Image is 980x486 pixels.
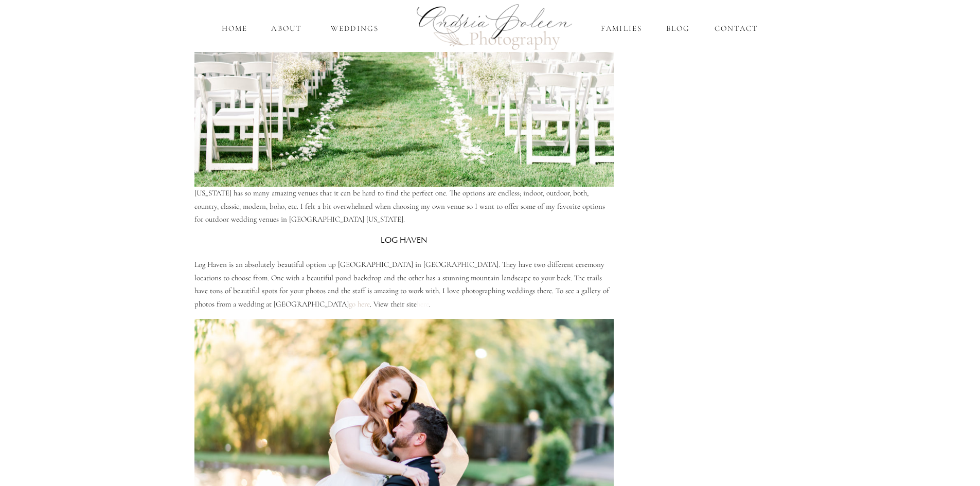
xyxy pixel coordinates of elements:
a: go here [349,299,370,309]
a: home [220,23,250,34]
p: Log Haven is an absolutely beautiful option up [GEOGRAPHIC_DATA] in [GEOGRAPHIC_DATA]. They have ... [194,258,614,311]
a: here [417,299,429,309]
a: About [269,23,305,34]
a: Weddings [325,23,385,34]
a: Families [599,23,644,34]
a: Contact [712,23,761,34]
h2: Log Haven [194,235,614,246]
a: Blog [664,23,692,34]
p: [US_STATE] has so many amazing venues that it can be hard to find the perfect one. The options ar... [194,187,614,226]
